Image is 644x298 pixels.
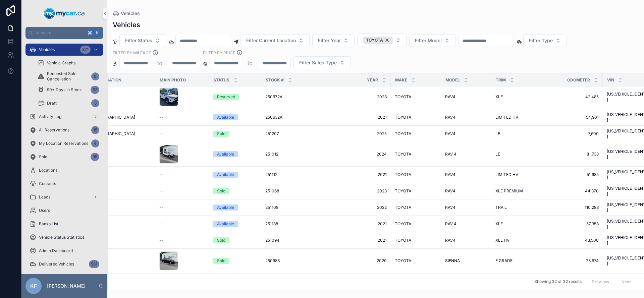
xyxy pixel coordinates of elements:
a: Sold [213,131,257,137]
div: 15 [91,126,99,134]
span: 44,370 [546,188,599,194]
span: Activity Log [39,114,61,119]
span: Filter Current Location [246,37,296,44]
a: 2021 [341,172,387,177]
div: scrollable content [21,39,107,274]
a: Reserved [213,94,257,100]
a: 2023 [341,94,387,100]
span: 54,901 [546,115,599,120]
span: TOYOTA [395,115,411,120]
span: RAV4 [445,238,455,243]
span: Filter Type [529,37,553,44]
a: RAV4 [445,94,487,100]
a: Available [213,204,257,211]
a: MyCar Ottawa [80,238,151,243]
a: MyCar Ottawa [80,258,151,263]
span: Main Photo [160,77,186,83]
a: 2024 [341,152,387,157]
span: My Location Reservations [39,141,88,146]
div: Sold [217,258,225,264]
a: 2022 [341,205,387,210]
a: SIENNA [445,258,487,263]
a: RAV 4 [445,221,487,227]
span: 251094 [265,238,279,243]
span: XLE [495,94,503,100]
a: 2021 [341,238,387,243]
span: Vehicles [121,10,140,17]
span: TOYOTA [366,38,383,43]
div: Available [217,151,234,157]
span: 42,485 [546,94,599,100]
span: LE [495,152,500,157]
a: 251207 [265,131,333,136]
span: RAV4 [445,205,455,210]
span: All Reservations [39,127,69,133]
a: LE [495,131,538,136]
span: Status [213,77,229,83]
span: KF [30,282,37,290]
button: Unselect 17 [363,37,393,44]
div: Sold [217,131,225,137]
button: Select Button [119,34,166,47]
span: -- [159,205,163,210]
a: 57,353 [546,221,599,227]
a: XLE [495,221,538,227]
a: 2021 [341,221,387,227]
span: 251109 [265,205,278,210]
span: K [95,30,100,36]
button: Jump to...K [25,27,103,39]
a: TOYOTA [395,205,437,210]
a: 43,500 [546,238,599,243]
a: -- [159,115,205,120]
span: RAV 4 [445,152,457,157]
span: VIN [607,77,614,83]
div: Available [217,114,234,120]
span: Odometer [567,77,590,83]
a: -- [159,238,205,243]
a: MyCar Ottawa [80,221,151,227]
span: TOYOTA [395,152,411,157]
a: LIMITED HV [495,172,538,177]
a: 81,738 [546,152,599,157]
p: [PERSON_NAME] [47,283,86,289]
span: MyCar [GEOGRAPHIC_DATA] [80,131,135,136]
span: Stock # [266,77,284,83]
a: Locations [25,164,103,176]
span: XLE HV [495,238,509,243]
span: Filter Status [125,37,152,44]
span: -- [159,188,163,194]
p: to [248,59,253,67]
a: TRAIL [495,205,538,210]
span: Vehicle Graphs [47,60,75,66]
span: 251207 [265,131,279,136]
a: XLE [495,94,538,100]
div: Sold [217,237,225,243]
span: RAV 4 [445,221,457,227]
a: TOYOTA [395,131,437,136]
span: SIENNA [445,258,460,263]
span: Vehicle Status Statistics [39,235,84,240]
a: TOYOTA [395,188,437,194]
span: Filter Model [415,37,442,44]
a: MyCar Ottawa [80,152,151,157]
button: Select Button [409,34,455,47]
div: Reserved [217,94,235,100]
span: 110,283 [546,205,599,210]
a: MyCar [GEOGRAPHIC_DATA] [80,115,151,120]
a: 251094 [265,238,333,243]
span: Requested Sale Cancellation [47,71,89,82]
a: Sold [213,188,257,194]
span: Users [39,208,50,213]
a: RAV4 [445,205,487,210]
div: 3 [91,99,99,107]
a: 251112 [265,172,333,177]
a: 51,985 [546,172,599,177]
a: 7,600 [546,131,599,136]
span: RAV4 [445,172,455,177]
span: TOYOTA [395,238,411,243]
span: 250632A [265,115,282,120]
